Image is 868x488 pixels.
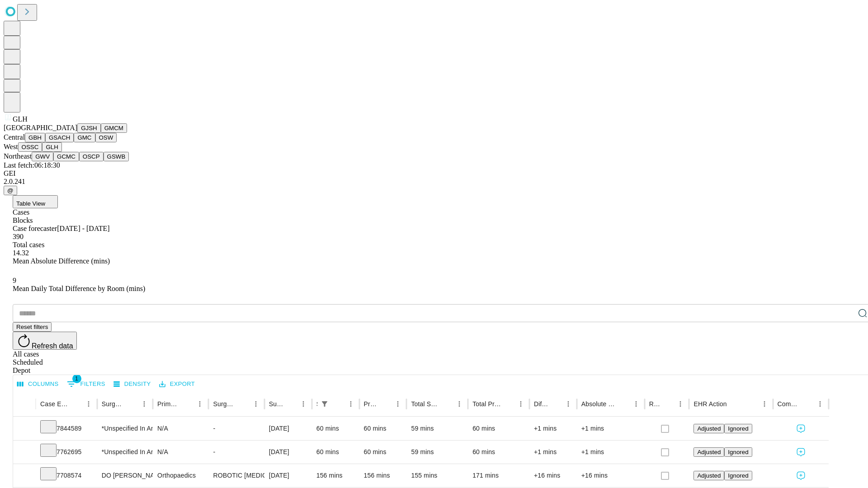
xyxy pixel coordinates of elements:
[13,285,145,292] span: Mean Daily Total Difference by Room (mins)
[213,400,236,408] div: Surgery Name
[4,143,18,150] span: West
[4,133,25,141] span: Central
[13,241,44,249] span: Total cases
[534,441,572,464] div: +1 mins
[778,400,800,408] div: Comments
[13,257,110,265] span: Mean Absolute Difference (mins)
[157,441,204,464] div: N/A
[316,417,355,440] div: 60 mins
[379,398,392,410] button: Sort
[581,400,616,408] div: Absolute Difference
[562,398,575,410] button: Menu
[4,178,864,186] div: 2.0.241
[472,464,525,487] div: 171 mins
[125,398,138,410] button: Sort
[40,441,93,464] div: 7762695
[316,441,355,464] div: 60 mins
[65,377,108,391] button: Show filters
[693,447,724,457] button: Adjusted
[4,124,77,131] span: [GEOGRAPHIC_DATA]
[364,464,402,487] div: 156 mins
[213,441,259,464] div: -
[392,398,404,410] button: Menu
[157,377,197,391] button: Export
[514,398,527,410] button: Menu
[440,398,453,410] button: Sort
[674,398,687,410] button: Menu
[364,400,378,408] div: Predicted In Room Duration
[57,225,109,232] span: [DATE] - [DATE]
[72,374,81,383] span: 1
[4,161,60,169] span: Last fetch: 06:18:30
[213,464,259,487] div: ROBOTIC [MEDICAL_DATA] KNEE TOTAL
[77,123,101,133] button: GJSH
[237,398,250,410] button: Sort
[502,398,514,410] button: Sort
[728,449,748,455] span: Ignored
[581,441,640,464] div: +1 mins
[13,195,58,208] button: Table View
[297,398,310,410] button: Menu
[617,398,630,410] button: Sort
[724,424,752,433] button: Ignored
[364,417,402,440] div: 60 mins
[814,398,826,410] button: Menu
[318,398,331,410] div: 1 active filter
[411,441,463,464] div: 59 mins
[18,445,31,460] button: Expand
[40,417,93,440] div: 7844589
[728,425,748,432] span: Ignored
[13,233,24,240] span: 390
[472,400,501,408] div: Total Predicted Duration
[724,471,752,480] button: Ignored
[4,186,17,195] button: @
[32,342,73,350] span: Refresh data
[411,417,463,440] div: 59 mins
[18,142,42,152] button: OSSC
[40,400,69,408] div: Case Epic Id
[111,377,153,391] button: Density
[4,169,864,178] div: GEI
[25,133,45,142] button: GBH
[102,441,148,464] div: *Unspecified In And Out Surgery Glh
[581,417,640,440] div: +1 mins
[549,398,562,410] button: Sort
[316,400,317,408] div: Scheduled In Room Duration
[16,324,48,330] span: Reset filters
[102,464,148,487] div: DO [PERSON_NAME] [PERSON_NAME]
[18,468,31,484] button: Expand
[758,398,771,410] button: Menu
[269,464,307,487] div: [DATE]
[16,200,45,207] span: Table View
[534,417,572,440] div: +1 mins
[269,417,307,440] div: [DATE]
[316,464,355,487] div: 156 mins
[104,152,129,161] button: GSWB
[693,400,726,408] div: EHR Action
[70,398,82,410] button: Sort
[13,115,28,123] span: GLH
[181,398,193,410] button: Sort
[284,398,297,410] button: Sort
[42,142,61,152] button: GLH
[801,398,814,410] button: Sort
[453,398,466,410] button: Menu
[53,152,79,161] button: GCMC
[13,322,52,332] button: Reset filters
[13,332,77,350] button: Refresh data
[157,417,204,440] div: N/A
[4,152,32,160] span: Northeast
[344,398,357,410] button: Menu
[269,400,283,408] div: Surgery Date
[697,425,721,432] span: Adjusted
[15,377,61,391] button: Select columns
[332,398,344,410] button: Sort
[32,152,53,161] button: GWV
[661,398,674,410] button: Sort
[472,417,525,440] div: 60 mins
[102,417,148,440] div: *Unspecified In And Out Surgery Glh
[95,133,117,142] button: OSW
[269,441,307,464] div: [DATE]
[13,225,57,232] span: Case forecaster
[45,133,74,142] button: GSACH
